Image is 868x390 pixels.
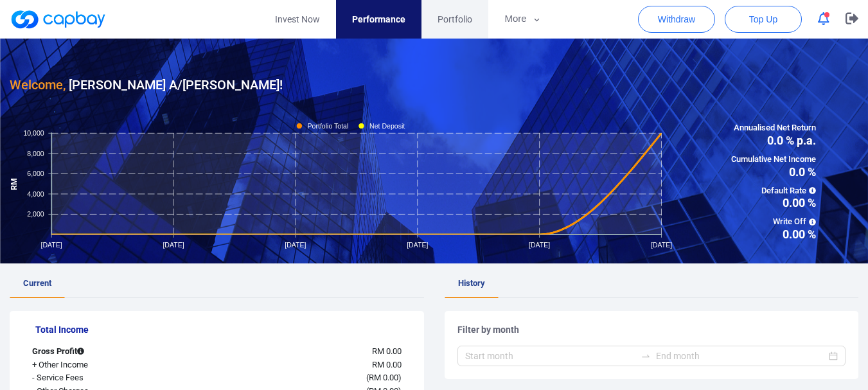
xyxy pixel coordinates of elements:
[10,177,19,190] tspan: RM
[725,6,802,33] button: Top Up
[27,210,44,218] tspan: 2,000
[184,371,411,385] div: ( )
[749,13,777,26] span: Top Up
[369,373,398,382] span: RM 0.00
[731,135,816,146] span: 0.0 % p.a.
[352,12,405,26] span: Performance
[651,241,672,249] tspan: [DATE]
[656,349,826,363] input: End month
[27,149,44,157] tspan: 8,000
[407,241,428,249] tspan: [DATE]
[22,359,184,372] div: + Other Income
[35,324,411,335] h5: Total Income
[22,345,184,359] div: Gross Profit
[731,166,816,178] span: 0.0 %
[641,351,651,361] span: swap-right
[529,241,550,249] tspan: [DATE]
[641,351,651,361] span: to
[438,12,472,26] span: Portfolio
[731,153,816,166] span: Cumulative Net Income
[369,121,405,129] tspan: Net Deposit
[27,170,44,177] tspan: 6,000
[41,241,62,249] tspan: [DATE]
[10,75,283,95] h3: [PERSON_NAME] A/[PERSON_NAME] !
[285,241,306,249] tspan: [DATE]
[638,6,715,33] button: Withdraw
[731,121,816,135] span: Annualised Net Return
[308,121,349,129] tspan: Portfolio Total
[465,349,635,363] input: Start month
[23,129,44,137] tspan: 10,000
[731,197,816,209] span: 0.00 %
[10,77,66,93] span: Welcome,
[458,278,485,288] span: History
[23,278,51,288] span: Current
[22,371,184,385] div: - Service Fees
[27,190,44,197] tspan: 4,000
[457,324,846,335] h5: Filter by month
[731,229,816,240] span: 0.00 %
[731,215,816,229] span: Write Off
[372,346,402,356] span: RM 0.00
[731,184,816,198] span: Default Rate
[372,360,402,369] span: RM 0.00
[163,241,184,249] tspan: [DATE]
